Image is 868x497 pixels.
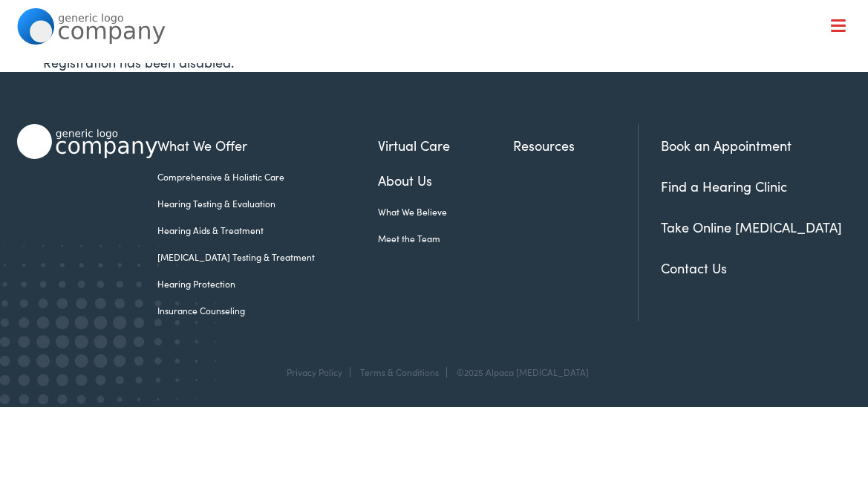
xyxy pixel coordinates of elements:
[360,366,439,378] a: Terms & Conditions
[157,250,378,264] a: [MEDICAL_DATA] Testing & Treatment
[157,170,378,183] a: Comprehensive & Holistic Care
[661,177,787,195] a: Find a Hearing Clinic
[157,304,378,317] a: Insurance Counseling
[157,197,378,210] a: Hearing Testing & Evaluation
[17,124,157,159] img: Alpaca Audiology
[661,136,792,155] a: Book an Appointment
[378,205,513,218] a: What We Believe
[513,135,638,155] a: Resources
[28,59,850,105] a: What We Offer
[378,232,513,245] a: Meet the Team
[157,135,378,155] a: What We Offer
[378,170,513,190] a: About Us
[157,224,378,237] a: Hearing Aids & Treatment
[449,367,589,377] div: ©2025 Alpaca [MEDICAL_DATA]
[378,135,513,155] a: Virtual Care
[661,259,727,277] a: Contact Us
[661,218,842,236] a: Take Online [MEDICAL_DATA]
[157,277,378,290] a: Hearing Protection
[287,366,342,378] a: Privacy Policy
